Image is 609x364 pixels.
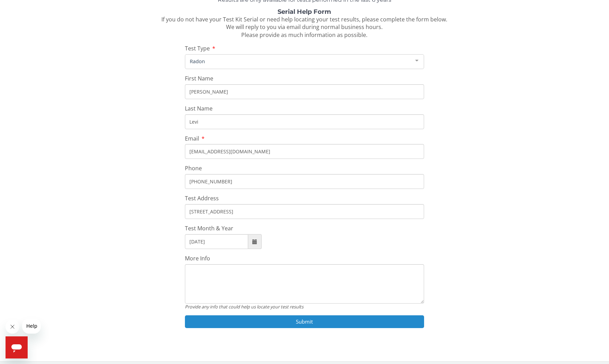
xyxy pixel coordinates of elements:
[161,16,447,39] span: If you do not have your Test Kit Serial or need help locating your test results, please complete ...
[185,224,233,232] span: Test Month & Year
[185,255,210,262] span: More Info
[185,194,219,202] span: Test Address
[185,304,424,310] div: Provide any info that could help us locate your test results
[22,318,41,334] iframe: Message from company
[185,135,199,142] span: Email
[185,75,213,82] span: First Name
[278,8,331,16] strong: Serial Help Form
[185,105,213,112] span: Last Name
[185,45,210,52] span: Test Type
[185,164,202,172] span: Phone
[188,57,410,65] span: Radon
[185,315,424,328] button: Submit
[6,336,28,358] iframe: Button to launch messaging window
[6,320,19,334] iframe: Close message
